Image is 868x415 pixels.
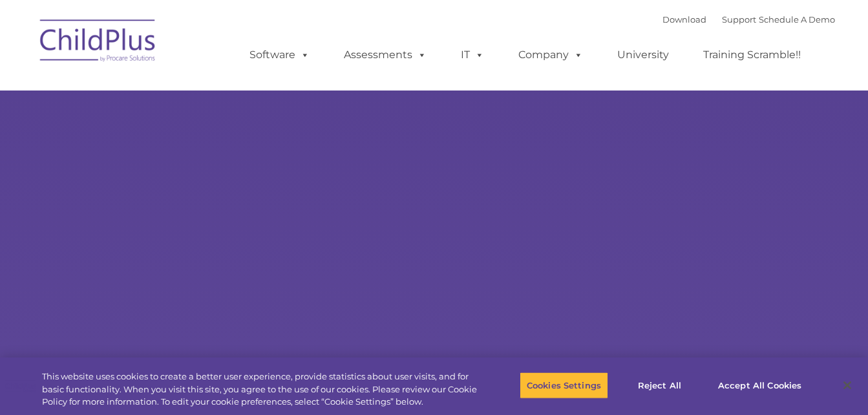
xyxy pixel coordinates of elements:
font: | [662,14,835,25]
button: Reject All [619,372,700,399]
button: Cookies Settings [520,372,608,399]
a: University [604,42,682,68]
a: IT [448,42,497,68]
a: Software [237,42,323,68]
img: ChildPlus by Procare Solutions [34,10,163,75]
a: Assessments [331,42,439,68]
button: Close [833,371,862,399]
a: Company [505,42,596,68]
a: Download [662,14,706,25]
button: Accept All Cookies [711,372,809,399]
a: Training Scramble!! [690,42,814,68]
a: Support [722,14,756,25]
a: Schedule A Demo [759,14,835,25]
div: This website uses cookies to create a better user experience, provide statistics about user visit... [42,370,478,409]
